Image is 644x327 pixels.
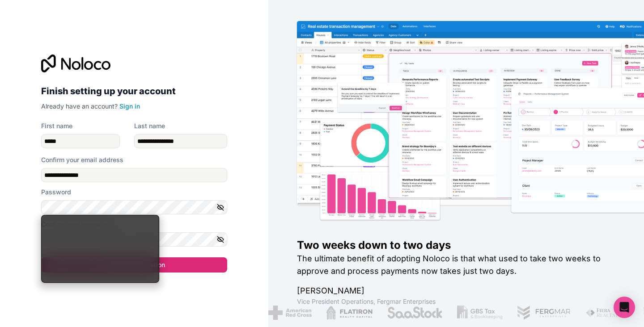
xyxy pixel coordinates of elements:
[457,306,502,320] img: /assets/gbstax-C-GtDUiK.png
[297,285,615,297] h1: [PERSON_NAME]
[297,297,615,306] h1: Vice President Operations , Fergmar Enterprises
[585,306,627,320] img: /assets/fiera-fwj2N5v4.png
[41,122,72,130] label: First name
[134,134,227,148] input: family-name
[134,122,165,130] label: Last name
[41,168,227,182] input: Email address
[268,306,311,320] img: /assets/american-red-cross-BAupjrZR.png
[297,238,615,252] h1: Two weeks down to two days
[119,102,140,110] a: Sign in
[614,297,635,318] div: Open Intercom Messenger
[41,134,120,148] input: given-name
[41,102,118,110] span: Already have an account?
[41,188,71,197] label: Password
[386,306,443,320] img: /assets/saastock-C6Zbiodz.png
[41,200,227,214] input: Password
[41,83,227,99] h2: Finish setting up your account
[41,155,123,164] label: Confirm your email address
[517,306,571,320] img: /assets/fergmar-CudnrXN5.png
[297,252,615,277] h2: The ultimate benefit of adopting Noloco is that what used to take two weeks to approve and proces...
[326,306,372,320] img: /assets/flatiron-C8eUkumj.png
